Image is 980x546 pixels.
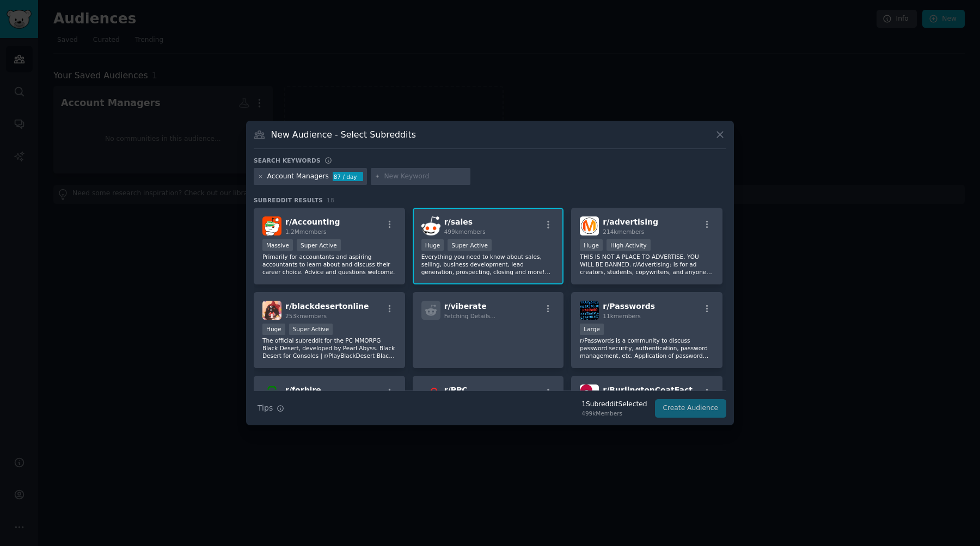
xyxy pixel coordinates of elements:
[333,172,363,182] div: 87 / day
[580,301,599,320] img: Passwords
[580,253,714,276] p: THIS IS NOT A PLACE TO ADVERTISE. YOU WILL BE BANNED. r/Advertising: Is for ad creators, students...
[262,384,281,404] img: forhire
[262,301,281,320] img: blackdesertonline
[444,386,468,394] span: r/ PPC
[285,218,340,226] span: r/ Accounting
[421,384,440,404] img: PPC
[285,386,321,394] span: r/ forhire
[254,196,323,204] span: Subreddit Results
[421,216,440,235] img: sales
[384,172,467,182] input: New Keyword
[327,197,334,203] span: 18
[603,218,658,226] span: r/ advertising
[285,302,369,311] span: r/ blackdesertonline
[603,302,655,311] span: r/ Passwords
[267,172,329,182] div: Account Managers
[603,228,644,235] span: 214k members
[444,302,487,311] span: r/ viberate
[580,384,599,404] img: BurlingtonCoatFactory
[444,218,473,226] span: r/ sales
[285,228,327,235] span: 1.2M members
[448,239,492,251] div: Super Active
[580,324,604,335] div: Large
[262,216,281,235] img: Accounting
[444,228,486,235] span: 499k members
[444,313,495,319] span: Fetching Details...
[271,129,416,140] h3: New Audience - Select Subreddits
[262,239,293,251] div: Massive
[262,324,285,335] div: Huge
[421,253,555,276] p: Everything you need to know about sales, selling, business development, lead generation, prospect...
[580,239,603,251] div: Huge
[581,400,647,409] div: 1 Subreddit Selected
[254,399,288,418] button: Tips
[607,239,651,251] div: High Activity
[603,313,640,319] span: 11k members
[262,253,396,276] p: Primarily for accountants and aspiring accountants to learn about and discuss their career choice...
[421,239,444,251] div: Huge
[580,216,599,235] img: advertising
[581,409,647,417] div: 499k Members
[254,157,321,164] h3: Search keywords
[258,402,273,414] span: Tips
[603,386,706,394] span: r/ BurlingtonCoatFactory
[262,337,396,359] p: The official subreddit for the PC MMORPG Black Desert, developed by Pearl Abyss. Black Desert for...
[297,239,341,251] div: Super Active
[285,313,327,319] span: 253k members
[289,324,333,335] div: Super Active
[580,337,714,359] p: r/Passwords is a community to discuss password security, authentication, password management, etc...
